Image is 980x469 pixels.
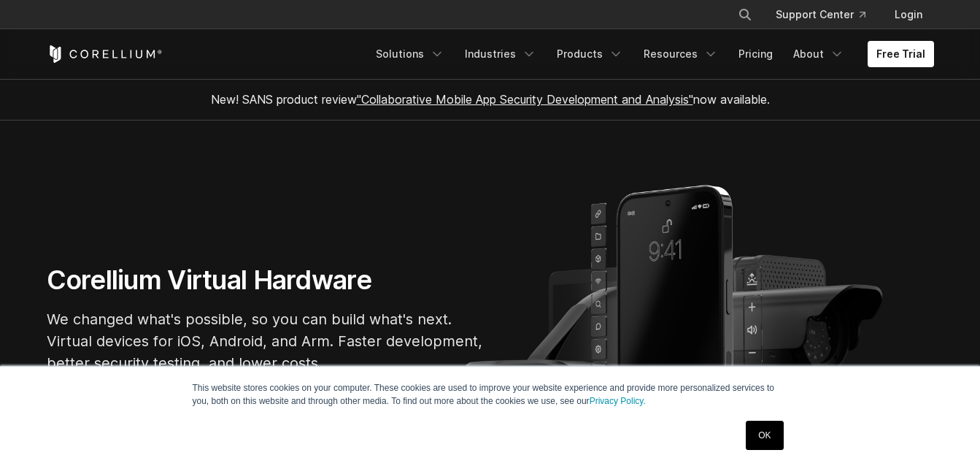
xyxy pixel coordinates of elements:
p: This website stores cookies on your computer. These cookies are used to improve your website expe... [193,381,788,408]
a: Corellium Home [47,45,163,63]
a: Pricing [730,41,782,67]
span: New! SANS product review now available. [211,92,770,107]
a: Products [548,41,632,67]
a: Resources [635,41,727,67]
div: Navigation Menu [367,41,934,67]
a: "Collaborative Mobile App Security Development and Analysis" [357,92,693,107]
div: Navigation Menu [720,1,934,28]
button: Search [732,1,758,28]
h1: Corellium Virtual Hardware [47,264,485,297]
a: Solutions [367,41,453,67]
a: OK [746,421,783,450]
a: Industries [456,41,545,67]
a: Login [883,1,934,28]
p: We changed what's possible, so you can build what's next. Virtual devices for iOS, Android, and A... [47,308,485,374]
a: Privacy Policy. [590,396,646,406]
a: About [784,41,853,67]
a: Free Trial [868,41,934,67]
a: Support Center [764,1,877,28]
